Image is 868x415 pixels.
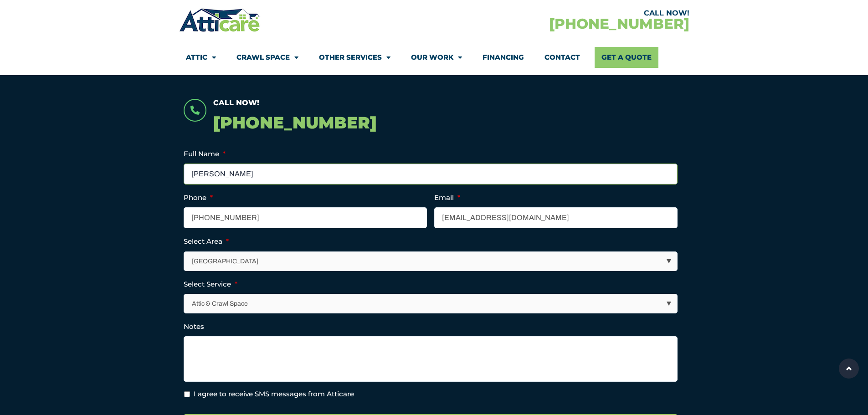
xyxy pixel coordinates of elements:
a: Other Services [319,47,390,68]
a: Crawl Space [236,47,298,68]
label: Notes [184,322,204,331]
label: Select Area [184,237,229,246]
label: I agree to receive SMS messages from Atticare [194,389,354,400]
label: Email [434,193,460,202]
div: CALL NOW! [434,10,689,17]
nav: Menu [186,47,683,68]
span: Call Now! [213,98,259,107]
a: Contact [544,47,580,68]
label: Select Service [184,280,237,289]
a: Attic [186,47,216,68]
label: Full Name [184,149,226,159]
a: Our Work [411,47,462,68]
label: Phone [184,193,213,202]
a: Financing [483,47,524,68]
a: Get A Quote [595,47,658,68]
